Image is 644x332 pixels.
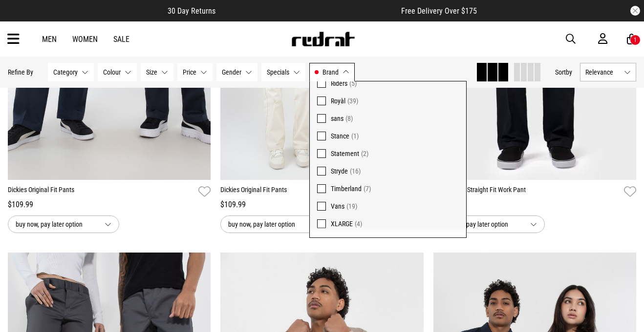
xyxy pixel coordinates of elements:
button: buy now, pay later option [433,215,545,233]
span: Royàl [331,97,345,105]
span: Stance [331,132,349,140]
button: Specials [261,63,305,81]
span: by [566,68,572,76]
img: Redrat logo [291,32,355,46]
button: Brand [309,63,355,81]
div: $89.99 [433,199,636,211]
div: $109.99 [8,199,211,211]
span: (16) [350,167,361,175]
a: Sale [113,35,129,44]
span: (19) [346,202,357,210]
span: Size [146,68,157,76]
span: Category [53,68,78,76]
button: Size [141,63,173,81]
p: Refine By [8,68,33,76]
span: Free Delivery Over $175 [401,6,477,16]
a: Dickies Original Fit Pants [220,185,407,199]
span: (1) [351,132,359,140]
span: Colour [103,68,121,76]
iframe: Customer reviews powered by Trustpilot [235,6,382,16]
span: Relevance [585,68,620,76]
span: XLARGE [331,220,353,228]
span: Price [183,68,196,76]
a: Dickies Slim Straight Fit Work Pant [433,185,620,199]
span: Stryde [331,167,348,175]
button: buy now, pay later option [8,215,119,233]
a: Dickies Original Fit Pants [8,185,194,199]
a: 1 [627,34,636,44]
button: Gender [216,63,258,81]
button: buy now, pay later option [220,215,332,233]
span: Statement [331,150,359,157]
button: Sortby [555,66,572,78]
span: Timberland [331,185,362,193]
span: (5) [349,79,357,87]
button: Category [48,63,94,81]
a: Women [72,35,98,44]
span: Gender [222,68,241,76]
div: 1 [634,37,637,43]
button: Open LiveChat chat widget [8,4,37,33]
span: buy now, pay later option [441,218,522,230]
a: Men [42,35,57,44]
span: (4) [355,220,362,228]
button: Relevance [580,63,636,81]
span: (39) [347,97,358,105]
button: Price [177,63,213,81]
span: 30 Day Returns [168,6,215,16]
span: Brand [322,68,339,76]
span: (2) [361,150,368,157]
span: buy now, pay later option [16,218,97,230]
span: sans [331,115,343,122]
span: Riders [331,79,347,87]
span: Specials [267,68,289,76]
span: Vans [331,202,344,210]
span: (7) [364,185,371,193]
span: (8) [345,115,353,122]
div: Brand [309,81,467,238]
button: Colour [98,63,137,81]
div: $109.99 [220,199,423,211]
span: buy now, pay later option [228,218,309,230]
